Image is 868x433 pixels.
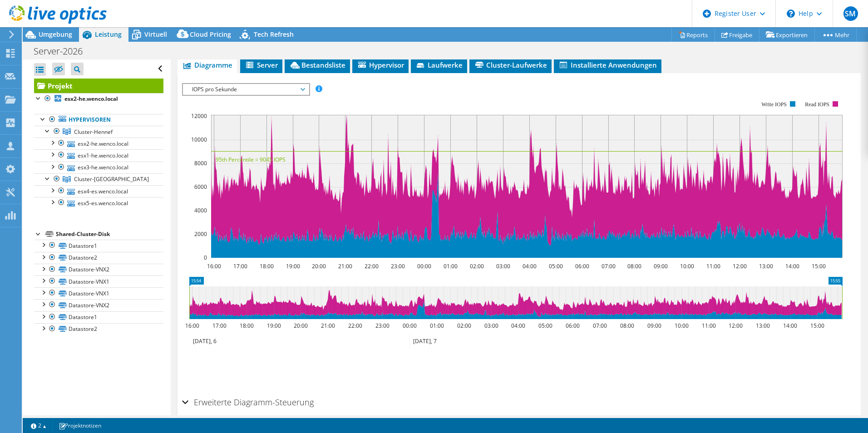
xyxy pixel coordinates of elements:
text: 06:00 [575,262,589,270]
text: 12:00 [728,322,742,330]
a: esx4-es.wenco.local [34,185,163,197]
a: Datastore1 [34,240,163,251]
span: Cloud Pricing [190,30,231,39]
span: Bestandsliste [289,60,345,69]
a: Datastore-VNX2 [34,264,163,276]
text: 16:00 [207,262,221,270]
span: Cluster-Laufwerke [474,60,547,69]
a: esx1-he.wenco.local [34,149,163,161]
h2: Erweiterte Diagramm-Steuerung [182,393,314,411]
text: 07:00 [601,262,615,270]
text: 2000 [194,230,207,238]
text: 10000 [191,136,207,143]
text: 18:00 [259,262,273,270]
text: 17:00 [212,322,226,330]
text: 21:00 [338,262,352,270]
text: 09:00 [653,262,667,270]
text: 15:00 [811,262,825,270]
a: Reports [671,28,715,42]
text: 08:00 [620,322,634,330]
span: IOPS pro Sekunde [187,84,304,95]
a: Freigabe [715,28,759,42]
text: 8000 [194,159,207,167]
text: 01:00 [443,262,457,270]
a: Datastore2 [34,323,163,335]
text: 23:00 [375,322,389,330]
span: Cluster-Hennef [74,128,113,136]
text: 23:00 [390,262,404,270]
a: Hypervisoren [34,114,163,126]
div: Shared-Cluster-Disk [56,229,163,240]
a: Cluster-Essen [34,173,163,185]
text: 03:00 [484,322,498,330]
a: esx2-he.wenco.local [34,138,163,149]
a: Mehr [814,28,857,42]
text: 02:00 [457,322,471,330]
span: Laufwerke [415,60,463,69]
span: SM [843,6,858,21]
a: 2 [25,420,53,431]
text: 18:00 [239,322,253,330]
text: 19:00 [286,262,300,270]
text: 00:00 [402,322,416,330]
text: 08:00 [627,262,641,270]
text: 16:00 [185,322,199,330]
a: esx5-es.wenco.local [34,197,163,209]
b: esx2-he.wenco.local [64,95,118,103]
text: 05:00 [538,322,552,330]
a: Projekt [34,79,163,93]
text: 17:00 [233,262,247,270]
span: Server [245,60,278,69]
a: Datastore-VNX2 [34,299,163,311]
a: Datastore1 [34,311,163,323]
a: Datastore2 [34,252,163,264]
span: Diagramme [182,60,232,69]
text: 22:00 [364,262,378,270]
text: 07:00 [592,322,607,330]
text: 03:00 [496,262,510,270]
a: esx2-he.wenco.local [34,93,163,105]
text: 95th Percentile = 9045 IOPS [216,156,286,163]
text: 09:00 [647,322,661,330]
text: 10:00 [674,322,688,330]
text: 02:00 [469,262,483,270]
text: 19:00 [266,322,281,330]
text: 14:00 [783,322,797,330]
a: Exportieren [759,28,815,42]
a: Cluster-Hennef [34,126,163,138]
span: Installierte Anwendungen [558,60,657,69]
a: Datastore-VNX1 [34,276,163,287]
text: Write IOPS [761,101,787,108]
text: 01:00 [429,322,444,330]
text: 11:00 [701,322,715,330]
span: Tech Refresh [254,30,294,39]
text: 20:00 [311,262,325,270]
h1: Server-2026 [30,46,97,56]
text: 04:00 [511,322,525,330]
text: 4000 [194,207,207,214]
text: 06:00 [565,322,579,330]
a: Datastore-VNX1 [34,287,163,299]
text: 6000 [194,183,207,191]
text: 20:00 [293,322,307,330]
text: 12000 [191,112,207,120]
span: Virtuell [144,30,167,39]
text: 21:00 [321,322,335,330]
svg: \n [787,10,795,18]
text: 15:00 [810,322,824,330]
text: 13:00 [759,262,773,270]
text: 12:00 [732,262,746,270]
span: Cluster-[GEOGRAPHIC_DATA] [74,175,149,183]
text: 11:00 [706,262,720,270]
span: Umgebung [39,30,72,39]
text: 04:00 [522,262,536,270]
text: 05:00 [548,262,562,270]
span: Hypervisor [357,60,404,69]
text: 00:00 [417,262,431,270]
text: 22:00 [348,322,362,330]
span: Leistung [95,30,122,39]
text: Read IOPS [805,101,829,108]
text: 10:00 [680,262,694,270]
text: 14:00 [785,262,799,270]
text: 0 [204,254,207,261]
